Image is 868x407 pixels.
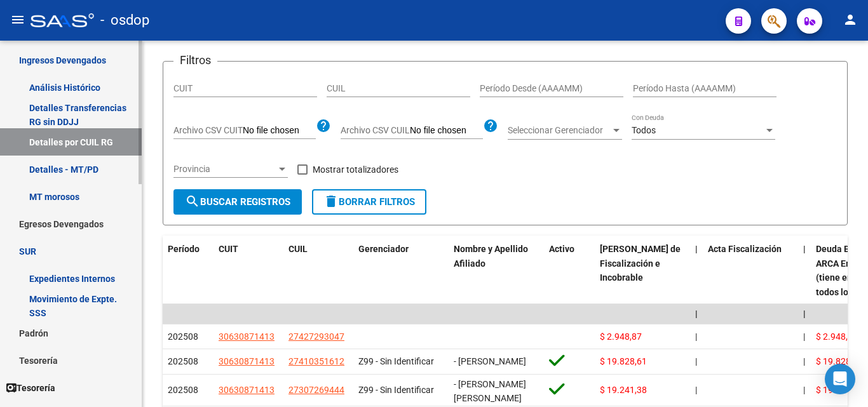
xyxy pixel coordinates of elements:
mat-icon: search [185,194,200,209]
datatable-header-cell: Nombre y Apellido Afiliado [449,236,544,306]
span: $ 19.241,38 [600,385,647,395]
datatable-header-cell: | [690,236,703,306]
datatable-header-cell: Gerenciador [353,236,449,306]
span: CUIT [219,244,238,254]
span: $ 19.828,61 [816,356,863,366]
span: Buscar Registros [185,196,290,208]
input: Archivo CSV CUIL [410,125,483,137]
span: Z99 - Sin Identificar [358,385,434,395]
datatable-header-cell: CUIL [283,236,353,306]
span: Nombre y Apellido Afiliado [454,244,528,269]
span: $ 19.241,38 [816,385,863,395]
span: Seleccionar Gerenciador [508,125,611,136]
span: 202508 [168,331,198,342]
span: 30630871413 [219,385,275,395]
datatable-header-cell: Período [163,236,214,306]
div: Open Intercom Messenger [825,364,855,394]
span: | [695,309,698,319]
mat-icon: help [483,118,498,133]
span: Mostrar totalizadores [313,162,398,177]
span: Z99 - Sin Identificar [358,356,434,366]
span: Período [168,244,200,254]
span: 27427293047 [288,331,344,342]
datatable-header-cell: CUIT [214,236,283,306]
span: Provincia [173,164,276,175]
span: Todos [632,125,656,135]
span: $ 2.948,87 [816,331,858,342]
datatable-header-cell: Deuda Bruta Neto de Fiscalización e Incobrable [595,236,690,306]
mat-icon: delete [323,194,339,209]
button: Buscar Registros [173,189,302,215]
span: | [803,331,805,342]
datatable-header-cell: Acta Fiscalización [703,236,798,306]
mat-icon: menu [10,12,25,27]
mat-icon: help [316,118,331,133]
datatable-header-cell: Activo [544,236,595,306]
span: | [695,356,697,366]
span: 27410351612 [288,356,344,366]
span: 30630871413 [219,331,275,342]
datatable-header-cell: | [798,236,811,306]
span: Acta Fiscalización [708,244,782,254]
span: | [803,309,806,319]
span: 27307269444 [288,385,344,395]
span: | [695,244,698,254]
span: [PERSON_NAME] de Fiscalización e Incobrable [600,244,681,283]
span: 202508 [168,385,198,395]
span: Archivo CSV CUIT [173,125,243,135]
span: Archivo CSV CUIL [341,125,410,135]
input: Archivo CSV CUIT [243,125,316,137]
span: | [803,356,805,366]
span: 30630871413 [219,356,275,366]
span: | [695,331,697,342]
span: 202508 [168,356,198,366]
span: $ 19.828,61 [600,356,647,366]
span: - [PERSON_NAME] [454,356,526,366]
span: Gerenciador [358,244,409,254]
span: $ 2.948,87 [600,331,642,342]
span: | [803,385,805,395]
span: | [695,385,697,395]
h3: Filtros [173,51,217,69]
span: - osdop [100,6,149,34]
button: Borrar Filtros [312,189,426,215]
span: | [803,244,806,254]
span: Borrar Filtros [323,196,415,208]
span: Activo [549,244,574,254]
span: CUIL [288,244,308,254]
span: - [PERSON_NAME] [PERSON_NAME] [454,379,526,404]
mat-icon: person [843,12,858,27]
span: Tesorería [6,381,55,395]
